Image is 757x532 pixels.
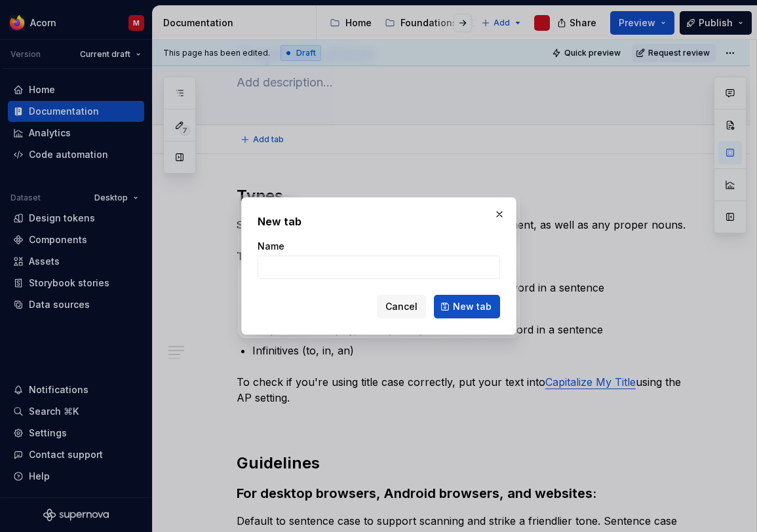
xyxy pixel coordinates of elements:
[258,240,284,253] label: Name
[453,300,492,313] span: New tab
[434,295,500,318] button: New tab
[385,300,417,313] span: Cancel
[258,214,500,229] h2: New tab
[377,295,426,318] button: Cancel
